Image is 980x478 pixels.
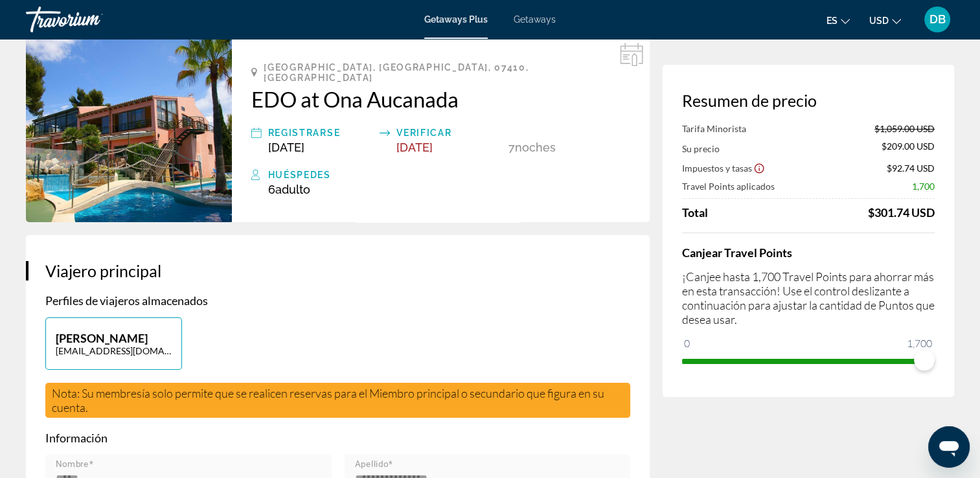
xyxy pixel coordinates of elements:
div: Registrarse [268,125,373,141]
span: ngx-slider [914,350,935,370]
mat-label: Nombre [56,459,89,469]
button: Change currency [869,11,901,30]
mat-label: Apellido [355,459,388,469]
span: Total [682,205,708,220]
span: DB [929,13,946,26]
p: ¡Canjee hasta 1,700 Travel Points para ahorrar más en esta transacción! Use el control deslizante... [682,269,935,326]
p: Perfiles de viajeros almacenados [45,293,630,308]
h3: Resumen de precio [682,91,935,110]
span: Nota: Su membresía solo permite que se realicen reservas para el Miembro principal o secundario q... [52,386,604,415]
span: 1,700 [912,181,935,192]
span: $209.00 USD [882,141,935,155]
span: $92.74 USD [887,163,935,174]
span: [GEOGRAPHIC_DATA], [GEOGRAPHIC_DATA], 07410, [GEOGRAPHIC_DATA] [264,62,630,83]
a: Getaways Plus [424,14,488,25]
span: [DATE] [268,141,304,154]
span: Adulto [275,183,310,196]
span: 6 [268,183,310,196]
div: $301.74 USD [868,205,935,220]
span: Travel Points aplicados [682,181,775,192]
button: User Menu [920,6,954,33]
span: es [826,16,838,26]
span: Tarifa Minorista [682,123,746,134]
span: 7 [508,141,515,154]
span: [DATE] [396,141,433,154]
ngx-slider: ngx-slider [682,359,935,361]
a: EDO at Ona Aucanada [251,86,630,112]
div: Huéspedes [268,167,630,183]
button: Show Taxes and Fees disclaimer [753,162,765,174]
p: [EMAIL_ADDRESS][DOMAIN_NAME] [56,345,172,356]
button: Change language [826,11,850,30]
span: USD [869,16,889,26]
span: $1,059.00 USD [874,123,935,134]
h4: Canjear Travel Points [682,245,935,260]
p: Información [45,431,630,445]
span: 1,700 [905,336,934,351]
button: [PERSON_NAME][EMAIL_ADDRESS][DOMAIN_NAME] [45,317,182,370]
div: Verificar [396,125,501,141]
span: 0 [682,336,692,351]
button: Show Taxes and Fees breakdown [682,161,765,174]
iframe: Botón para iniciar la ventana de mensajería [928,426,970,468]
a: Travorium [26,3,155,36]
span: noches [515,141,556,154]
a: Getaways [514,14,556,25]
span: Su precio [682,143,720,154]
span: Impuestos y tasas [682,163,752,174]
p: [PERSON_NAME] [56,331,172,345]
h3: Viajero principal [45,261,630,280]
